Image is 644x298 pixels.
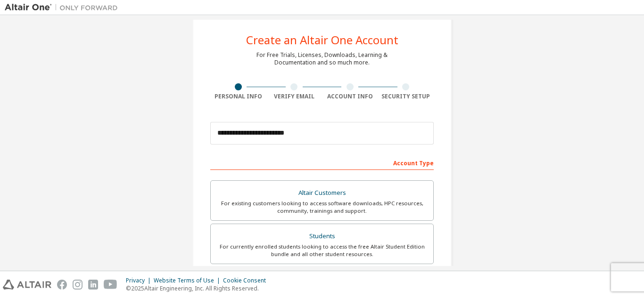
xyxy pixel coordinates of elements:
div: For currently enrolled students looking to access the free Altair Student Edition bundle and all ... [216,243,428,258]
div: For Free Trials, Licenses, Downloads, Learning & Documentation and so much more. [256,51,388,66]
div: Privacy [126,277,154,284]
img: youtube.svg [104,280,117,290]
img: Altair One [5,3,123,12]
div: Account Type [210,155,434,170]
div: Students [216,230,428,243]
img: linkedin.svg [88,280,98,290]
div: Personal Info [210,93,266,100]
div: Cookie Consent [223,277,272,284]
img: altair_logo.svg [3,280,51,290]
img: facebook.svg [57,280,67,290]
div: Website Terms of Use [154,277,223,284]
div: For existing customers looking to access software downloads, HPC resources, community, trainings ... [216,200,428,215]
div: Altair Customers [216,186,428,200]
div: Security Setup [378,93,434,100]
div: Create an Altair One Account [246,34,398,46]
p: © 2025 Altair Engineering, Inc. All Rights Reserved. [126,284,272,292]
div: Verify Email [266,93,322,100]
img: instagram.svg [73,280,83,290]
div: Account Info [322,93,378,100]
